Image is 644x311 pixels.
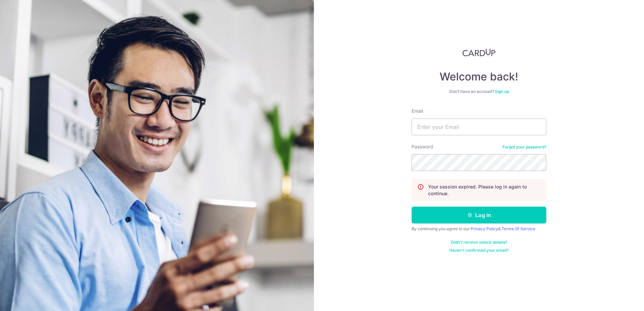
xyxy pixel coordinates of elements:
button: Log in [412,207,546,223]
a: Terms Of Service [502,226,535,231]
a: Haven't confirmed your email? [449,248,509,253]
input: Enter your Email [412,118,546,135]
a: Didn't receive unlock details? [451,240,507,245]
div: Don’t have an account? [412,89,546,94]
label: Password [412,143,433,150]
div: By continuing you agree to our & [412,226,546,232]
a: Sign up [495,89,509,94]
a: Privacy Policy [471,226,498,231]
p: Your session expired. Please log in again to continue. [428,183,541,197]
img: CardUp Logo [462,48,495,57]
a: Forgot your password? [503,144,546,150]
label: Email [412,108,423,114]
h4: Welcome back! [412,70,546,83]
